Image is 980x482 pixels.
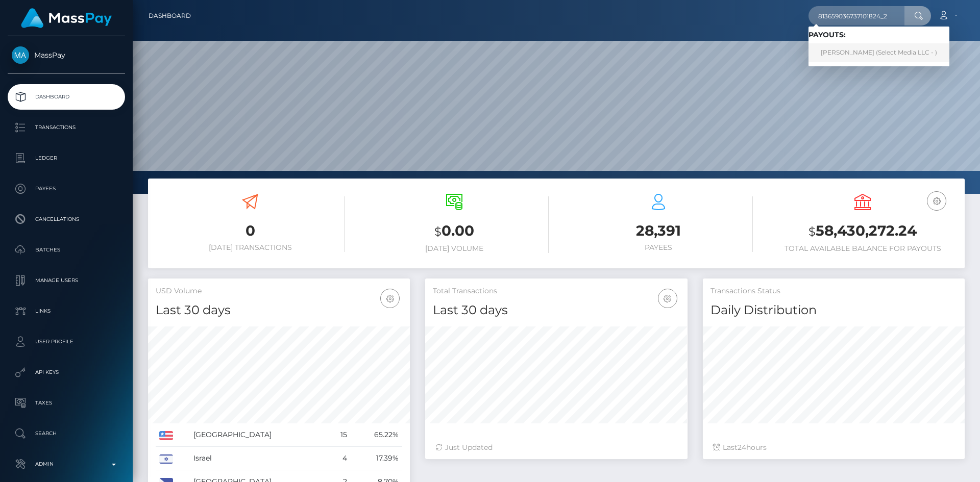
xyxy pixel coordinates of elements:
p: Payees [12,181,121,196]
p: Cancellations [12,212,121,227]
a: Taxes [8,390,125,416]
small: $ [808,224,816,239]
p: Transactions [12,120,121,135]
h4: Daily Distribution [710,301,957,319]
p: Search [12,426,121,441]
p: Batches [12,242,121,258]
td: 65.22% [351,423,402,447]
h4: Last 30 days [433,301,679,319]
small: $ [434,224,442,239]
td: 17.39% [351,447,402,470]
div: Last hours [713,442,954,453]
h5: Transactions Status [710,286,957,296]
a: Search [8,421,125,446]
h3: 28,391 [564,221,753,241]
a: [PERSON_NAME] (Select Media LLC - ) [808,43,949,62]
img: IL.png [159,454,173,464]
h5: USD Volume [156,286,402,296]
a: API Keys [8,360,125,385]
a: Links [8,298,125,324]
h6: Payees [564,243,753,252]
h6: Payouts: [808,31,949,39]
p: Links [12,303,121,319]
p: User Profile [12,334,121,349]
td: [GEOGRAPHIC_DATA] [190,423,329,447]
td: 15 [328,423,351,447]
div: Just Updated [435,442,677,453]
h5: Total Transactions [433,286,679,296]
a: Batches [8,237,125,263]
a: Dashboard [149,5,191,27]
img: MassPay [12,46,29,64]
h3: 0.00 [360,221,549,242]
h3: 58,430,272.24 [768,221,957,242]
h6: [DATE] Volume [360,244,549,253]
a: Manage Users [8,268,125,293]
h3: 0 [156,221,345,241]
h4: Last 30 days [156,301,402,319]
span: MassPay [8,50,125,60]
img: MassPay Logo [21,8,112,28]
p: Taxes [12,395,121,411]
img: US.png [159,431,173,440]
h6: Total Available Balance for Payouts [768,244,957,253]
a: User Profile [8,329,125,354]
h6: [DATE] Transactions [156,243,345,252]
td: 4 [328,447,351,470]
a: Admin [8,451,125,477]
a: Cancellations [8,207,125,232]
p: Dashboard [12,89,121,105]
td: Israel [190,447,329,470]
p: Admin [12,456,121,472]
p: Manage Users [12,273,121,288]
a: Payees [8,176,125,201]
p: Ledger [12,150,121,166]
a: Transactions [8,115,125,140]
span: 24 [738,443,746,452]
a: Dashboard [8,84,125,110]
input: Search... [808,6,904,26]
a: Ledger [8,145,125,171]
p: API Keys [12,365,121,380]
